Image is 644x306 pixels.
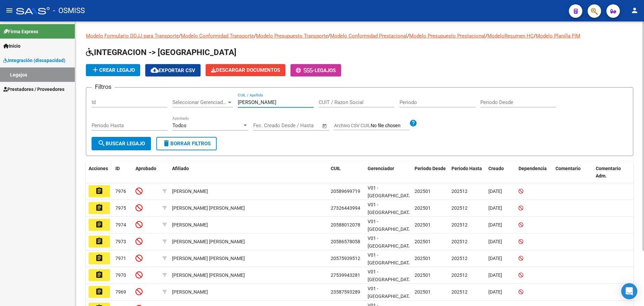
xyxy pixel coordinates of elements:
span: 202501 [415,205,431,211]
span: [DATE] [488,289,502,295]
div: [PERSON_NAME] [PERSON_NAME] [172,271,245,279]
span: 7974 [115,222,126,227]
span: Aprobado [136,166,156,171]
datatable-header-cell: CUIL [328,161,365,184]
button: Crear Legajo [86,64,140,76]
span: CUIL [331,166,341,171]
a: Modelo Conformidad Prestacional [330,33,407,39]
span: V01 - [GEOGRAPHIC_DATA] [368,252,413,265]
mat-icon: assignment [95,220,103,228]
mat-icon: search [98,139,106,147]
a: Modelo Presupuesto Transporte [256,33,328,39]
mat-icon: assignment [95,254,103,262]
span: 23587593289 [331,289,360,295]
datatable-header-cell: Periodo Desde [412,161,449,184]
span: [DATE] [488,189,502,194]
span: Creado [488,166,504,171]
mat-icon: assignment [95,288,103,296]
span: 20588012078 [331,222,360,227]
span: 202512 [451,189,468,194]
span: Legajos [315,67,336,73]
span: 202512 [451,289,468,295]
datatable-header-cell: Dependencia [516,161,553,184]
span: 7973 [115,239,126,244]
datatable-header-cell: Comentario [553,161,593,184]
span: Comentario Adm. [596,166,621,179]
span: 27539943281 [331,272,360,278]
span: Crear Legajo [91,67,135,73]
mat-icon: assignment [95,237,103,245]
div: [PERSON_NAME] [172,288,208,296]
span: Periodo Hasta [451,166,482,171]
mat-icon: menu [5,6,13,14]
span: ID [115,166,120,171]
span: Buscar Legajo [98,141,145,147]
span: Dependencia [519,166,547,171]
span: 202512 [451,222,468,227]
span: V01 - [GEOGRAPHIC_DATA] [368,185,413,198]
button: Exportar CSV [145,64,201,76]
span: [DATE] [488,205,502,211]
span: 202501 [415,239,431,244]
span: [DATE] [488,272,502,278]
a: Modelo Presupuesto Prestacional [409,33,485,39]
span: Firma Express [3,28,38,35]
span: 202512 [451,239,468,244]
span: Periodo Desde [415,166,446,171]
span: 7970 [115,272,126,278]
h3: Filtros [92,82,115,92]
button: -Legajos [290,64,341,76]
span: V01 - [GEOGRAPHIC_DATA] [368,219,413,232]
span: V01 - [GEOGRAPHIC_DATA] [368,202,413,215]
datatable-header-cell: Acciones [86,161,113,184]
span: Borrar Filtros [162,141,211,147]
span: 20586578058 [331,239,360,244]
span: 27326443994 [331,205,360,211]
span: 202512 [451,272,468,278]
span: 202501 [415,289,431,295]
datatable-header-cell: Afiliado [169,161,328,184]
a: Modelo Planilla FIM [536,33,580,39]
div: [PERSON_NAME] [PERSON_NAME] [172,255,245,262]
div: Open Intercom Messenger [621,283,637,299]
span: Inicio [3,42,20,50]
span: V01 - [GEOGRAPHIC_DATA] [368,269,413,282]
span: V01 - [GEOGRAPHIC_DATA] [368,286,413,299]
span: 202501 [415,272,431,278]
span: [DATE] [488,239,502,244]
span: Seleccionar Gerenciador [172,99,227,105]
datatable-header-cell: Creado [486,161,516,184]
datatable-header-cell: ID [113,161,133,184]
mat-icon: help [409,119,417,127]
span: Todos [172,122,186,129]
button: Buscar Legajo [92,137,151,150]
span: 7971 [115,256,126,261]
span: - [296,67,315,73]
span: 202501 [415,222,431,227]
span: 202501 [415,189,431,194]
span: Afiliado [172,166,189,171]
input: Fecha inicio [253,122,280,129]
span: - OSMISS [53,3,85,18]
div: [PERSON_NAME] [PERSON_NAME] [172,238,245,246]
mat-icon: add [91,66,99,74]
button: Open calendar [321,122,329,130]
span: 7976 [115,189,126,194]
span: 20575939512 [331,256,360,261]
span: Comentario [555,166,581,171]
input: Archivo CSV CUIL [371,123,409,129]
span: [DATE] [488,222,502,227]
button: Borrar Filtros [156,137,217,150]
datatable-header-cell: Gerenciador [365,161,412,184]
span: Exportar CSV [151,67,195,73]
span: 202512 [451,256,468,261]
span: Descargar Documentos [211,67,280,73]
a: Modelo Formulario DDJJ para Transporte [86,33,179,39]
div: [PERSON_NAME] [PERSON_NAME] [172,204,245,212]
span: Integración (discapacidad) [3,57,65,64]
span: Prestadores / Proveedores [3,86,64,93]
mat-icon: assignment [95,204,103,212]
mat-icon: assignment [95,187,103,195]
span: Archivo CSV CUIL [334,123,371,128]
span: 7975 [115,205,126,211]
